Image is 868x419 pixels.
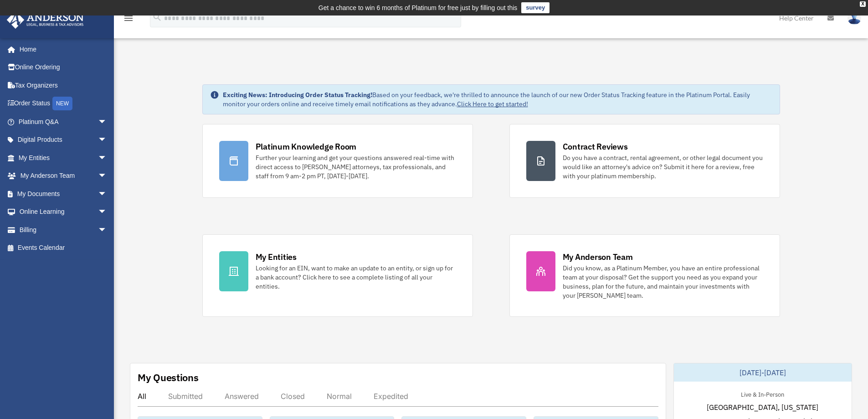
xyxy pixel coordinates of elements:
[563,251,633,263] div: My Anderson Team
[281,392,305,401] div: Closed
[6,94,121,113] a: Order StatusNEW
[225,392,259,401] div: Answered
[707,402,818,413] span: [GEOGRAPHIC_DATA], [US_STATE]
[457,100,528,108] a: Click Here to get started!
[52,97,72,110] div: NEW
[563,141,628,152] div: Contract Reviews
[6,40,116,58] a: Home
[6,131,121,149] a: Digital Productsarrow_drop_down
[223,91,372,99] strong: Exciting News: Introducing Order Status Tracking!
[202,124,473,198] a: Platinum Knowledge Room Further your learning and get your questions answered real-time with dire...
[509,234,780,317] a: My Anderson Team Did you know, as a Platinum Member, you have an entire professional team at your...
[98,185,116,203] span: arrow_drop_down
[521,2,550,13] a: survey
[374,392,408,401] div: Expedited
[327,392,352,401] div: Normal
[98,149,116,167] span: arrow_drop_down
[256,264,456,291] div: Looking for an EIN, want to make an update to an entity, or sign up for a bank account? Click her...
[734,389,791,398] div: Live & In-Person
[847,11,861,25] img: User Pic
[152,12,162,22] i: search
[318,2,518,13] div: Get a chance to win 6 months of Platinum for free just by filling out this
[256,251,297,263] div: My Entities
[6,185,121,203] a: My Documentsarrow_drop_down
[168,392,203,401] div: Submitted
[98,113,116,131] span: arrow_drop_down
[4,11,87,29] img: Anderson Advisors Platinum Portal
[6,58,121,77] a: Online Ordering
[256,141,357,152] div: Platinum Knowledge Room
[6,149,121,167] a: My Entitiesarrow_drop_down
[123,13,134,24] i: menu
[563,264,763,300] div: Did you know, as a Platinum Member, you have an entire professional team at your disposal? Get th...
[674,363,852,382] div: [DATE]-[DATE]
[6,203,121,221] a: Online Learningarrow_drop_down
[138,371,199,384] div: My Questions
[98,167,116,186] span: arrow_drop_down
[223,90,772,109] div: Based on your feedback, we're thrilled to announce the launch of our new Order Status Tracking fe...
[138,392,146,401] div: All
[98,131,116,150] span: arrow_drop_down
[563,153,763,181] div: Do you have a contract, rental agreement, or other legal document you would like an attorney's ad...
[6,239,121,257] a: Events Calendar
[6,76,121,94] a: Tax Organizers
[98,221,116,239] span: arrow_drop_down
[256,153,456,181] div: Further your learning and get your questions answered real-time with direct access to [PERSON_NAM...
[860,1,866,7] div: close
[123,16,134,24] a: menu
[6,167,121,185] a: My Anderson Teamarrow_drop_down
[202,234,473,317] a: My Entities Looking for an EIN, want to make an update to an entity, or sign up for a bank accoun...
[509,124,780,198] a: Contract Reviews Do you have a contract, rental agreement, or other legal document you would like...
[98,203,116,222] span: arrow_drop_down
[6,221,121,239] a: Billingarrow_drop_down
[6,113,121,131] a: Platinum Q&Aarrow_drop_down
